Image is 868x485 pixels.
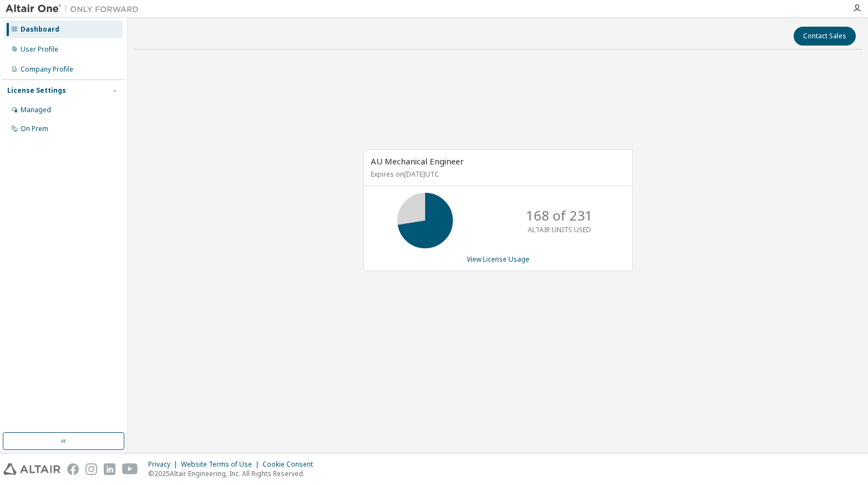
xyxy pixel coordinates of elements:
[148,469,320,478] p: © 2025 Altair Engineering, Inc. All Rights Reserved.
[21,106,51,114] div: Managed
[21,124,48,133] div: On Prem
[467,254,529,264] a: View License Usage
[263,460,320,469] div: Cookie Consent
[528,225,591,234] p: ALTAIR UNITS USED
[371,156,464,167] span: AU Mechanical Engineer
[104,463,115,475] img: linkedin.svg
[181,460,263,469] div: Website Terms of Use
[7,86,66,95] div: License Settings
[85,463,97,475] img: instagram.svg
[67,463,79,475] img: facebook.svg
[6,3,144,14] img: Altair One
[21,45,58,54] div: User Profile
[526,206,593,225] p: 168 of 231
[148,460,181,469] div: Privacy
[3,463,60,475] img: altair_logo.svg
[21,65,73,74] div: Company Profile
[794,27,856,46] button: Contact Sales
[21,25,59,34] div: Dashboard
[122,463,138,475] img: youtube.svg
[371,169,623,179] p: Expires on [DATE] UTC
